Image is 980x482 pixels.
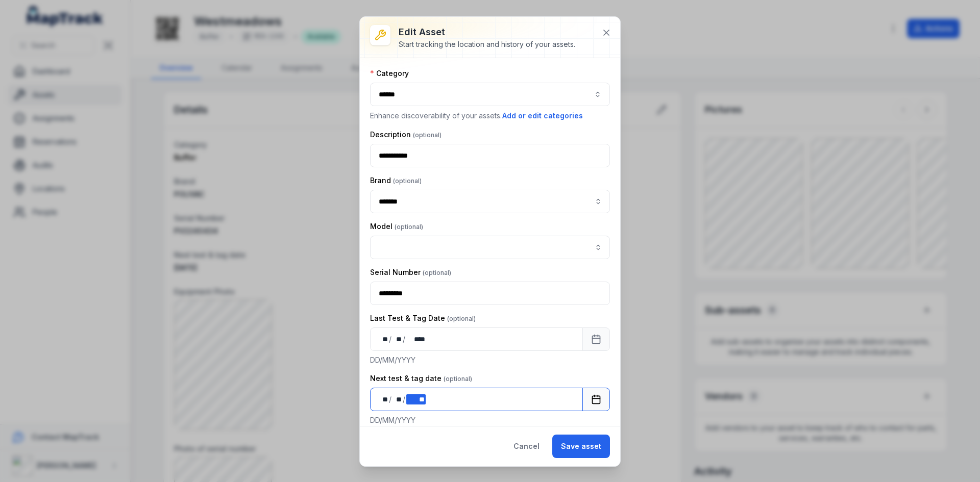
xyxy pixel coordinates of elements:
[370,373,472,384] label: Next test & tag date
[393,394,403,404] div: month,
[370,190,610,213] input: asset-edit:cf[95398f92-8612-421e-aded-2a99c5a8da30]-label
[379,334,389,344] div: day,
[399,39,575,49] div: Start tracking the location and history of your assets.
[406,334,426,344] div: year,
[370,221,423,232] label: Model
[370,236,610,259] input: asset-edit:cf[ae11ba15-1579-4ecc-996c-910ebae4e155]-label
[582,327,610,351] button: Calendar
[370,130,442,140] label: Description
[403,394,406,404] div: /
[370,267,451,277] label: Serial Number
[370,110,610,121] p: Enhance discoverability of your assets.
[370,175,422,186] label: Brand
[379,394,389,404] div: day,
[399,25,575,39] h3: Edit asset
[370,355,610,365] p: DD/MM/YYYY
[393,334,403,344] div: month,
[552,435,610,458] button: Save asset
[406,394,425,404] div: year,
[389,334,393,344] div: /
[370,415,610,425] p: DD/MM/YYYY
[389,394,393,404] div: /
[370,68,409,79] label: Category
[582,388,610,411] button: Calendar
[505,435,548,458] button: Cancel
[403,334,406,344] div: /
[502,110,583,121] button: Add or edit categories
[370,313,476,323] label: Last Test & Tag Date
